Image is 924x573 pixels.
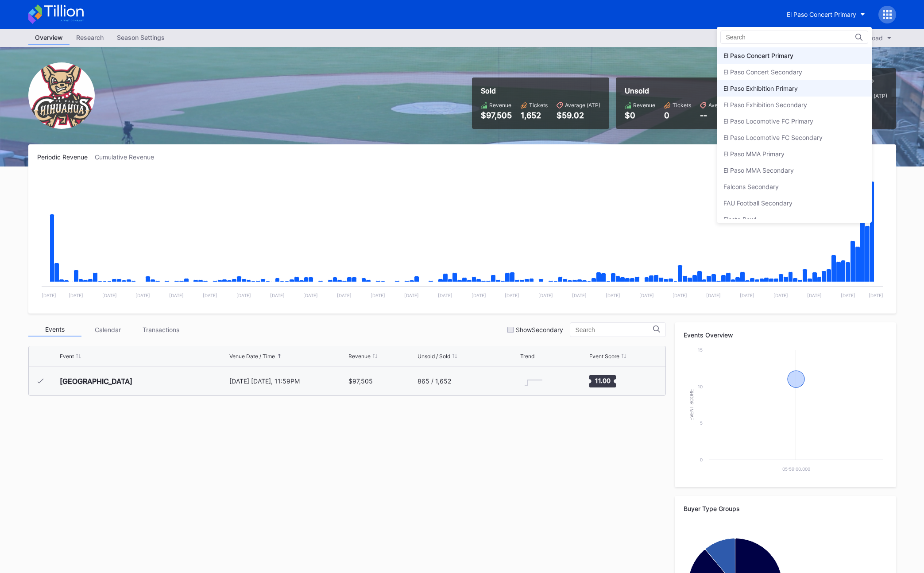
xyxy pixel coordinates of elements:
[723,183,779,190] div: Falcons Secondary
[723,199,793,207] div: FAU Football Secondary
[723,166,794,174] div: El Paso MMA Secondary
[723,134,823,141] div: El Paso Locomotive FC Secondary
[723,68,802,76] div: El Paso Concert Secondary
[723,117,813,125] div: El Paso Locomotive FC Primary
[723,216,756,223] div: Fiesta Bowl
[723,52,793,59] div: El Paso Concert Primary
[723,85,798,92] div: El Paso Exhibition Primary
[726,34,804,41] input: Search
[723,101,807,108] div: El Paso Exhibition Secondary
[723,150,785,158] div: El Paso MMA Primary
